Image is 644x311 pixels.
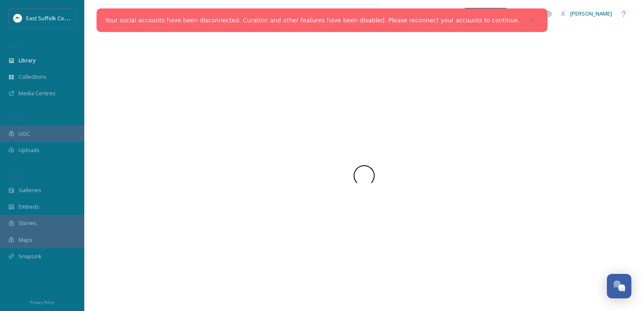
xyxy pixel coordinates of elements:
[13,14,22,22] img: ESC%20Logo.png
[19,186,41,194] span: Galleries
[464,8,507,20] div: What's New
[19,252,42,260] span: SnapLink
[105,16,519,25] a: Your social accounts have been disconnected. Curation and other features have been disabled. Plea...
[8,43,23,50] span: MEDIA
[19,236,32,244] span: Maps
[26,14,76,22] span: East Suffolk Council
[19,89,56,97] span: Media Centres
[8,117,27,123] span: COLLECT
[30,300,54,305] span: Privacy Policy
[325,5,375,22] a: View all files
[117,5,295,23] input: Search your library
[607,274,631,298] button: Open Chat
[464,8,507,20] a: What's New
[19,73,46,81] span: Collections
[19,203,39,211] span: Embeds
[30,297,54,307] a: Privacy Policy
[19,56,35,64] span: Library
[19,146,40,154] span: Uploads
[570,10,612,17] span: [PERSON_NAME]
[8,173,28,180] span: WIDGETS
[556,5,616,22] a: [PERSON_NAME]
[19,130,30,138] span: UGC
[19,219,37,227] span: Stories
